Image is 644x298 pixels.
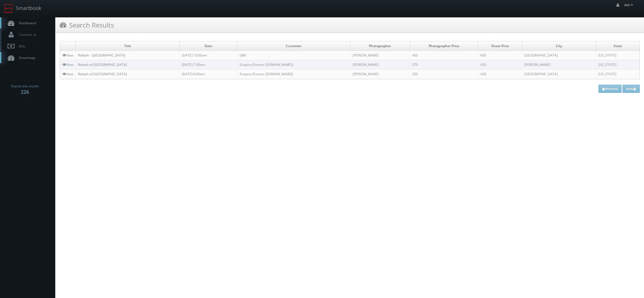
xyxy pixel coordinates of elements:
a: View [62,72,73,76]
td: [DATE] 10:00am [179,51,237,60]
td: [PERSON_NAME] [522,60,596,69]
td: GBV [237,51,350,60]
a: Rebath of [GEOGRAPHIC_DATA] [78,72,127,76]
td: 275 [410,60,478,69]
span: Smartmap [16,55,35,60]
td: [US_STATE] [596,69,640,79]
td: [US_STATE] [596,60,640,69]
td: [PERSON_NAME] [350,69,410,79]
td: Photographer Price [410,41,478,51]
td: [PERSON_NAME] [350,60,410,69]
td: [US_STATE] [596,51,640,60]
span: Bids [16,44,25,49]
h3: Search Results [60,20,114,30]
td: Date [179,41,237,51]
td: Title [76,41,180,51]
td: [PERSON_NAME] [350,51,410,60]
td: City [522,41,596,51]
td: State [596,41,640,51]
td: 420 [478,60,522,69]
strong: 226 [21,88,29,95]
td: Shoot Price [478,41,522,51]
td: 420 [478,69,522,79]
span: Events this month [11,84,39,89]
td: 600 [478,51,522,60]
td: Photographer [350,41,410,51]
td: Enspire (Former [DOMAIN_NAME]) [237,60,350,69]
span: Contacts [16,32,37,37]
img: smartbook-logo.png [4,4,13,13]
td: [GEOGRAPHIC_DATA] [522,69,596,79]
a: ReBath - [GEOGRAPHIC_DATA] [78,53,125,58]
td: 400 [410,51,478,60]
a: Rebath of [GEOGRAPHIC_DATA] [78,62,127,67]
span: Dashboard [16,21,36,25]
span: Will [624,3,635,7]
td: [GEOGRAPHIC_DATA] [522,51,596,60]
a: View [62,53,73,58]
td: Enspire (Former [DOMAIN_NAME]) [237,69,350,79]
td: [DATE] 8:00am [179,69,237,79]
td: [DATE] 7:30am [179,60,237,69]
a: View [62,62,73,67]
td: Customer [237,41,350,51]
td: 250 [410,69,478,79]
